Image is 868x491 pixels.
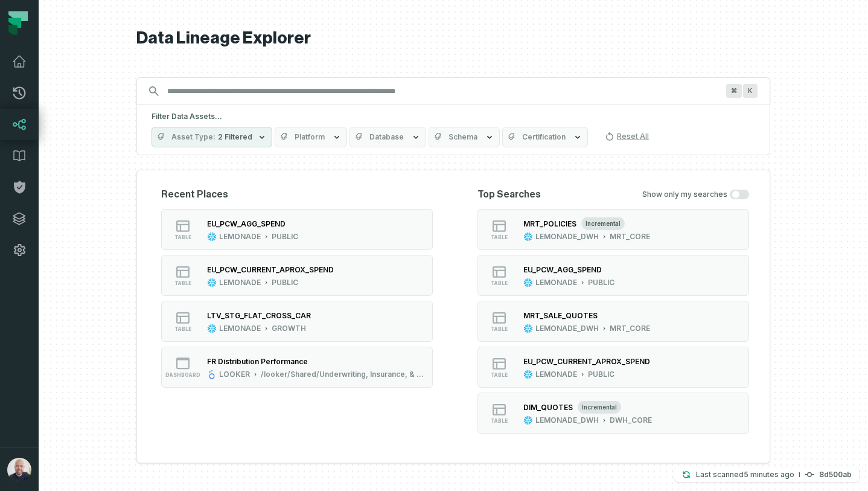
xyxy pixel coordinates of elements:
[819,471,852,478] h4: 8d500ab
[674,467,859,482] button: Last scanned[DATE] 5:31:50 PM8d500ab
[7,458,31,482] img: avatar of Daniel Ochoa Bimblich
[136,28,770,49] h1: Data Lineage Explorer
[696,469,794,481] p: Last scanned
[744,470,794,479] relative-time: Aug 13, 2025, 5:31 PM GMT+3
[726,84,742,98] span: Press ⌘ + K to focus the search bar
[743,84,758,98] span: Press ⌘ + K to focus the search bar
